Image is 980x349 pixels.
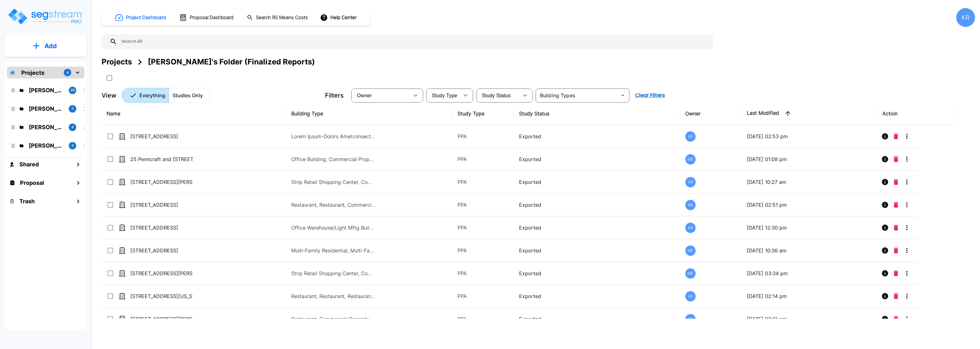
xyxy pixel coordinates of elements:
th: Building Type [286,102,452,125]
p: Strip Retail Shopping Center, Commercial Property Site [291,270,376,277]
button: Delete [891,130,901,143]
button: Delete [891,267,901,280]
p: [STREET_ADDRESS] [130,247,193,254]
p: [STREET_ADDRESS] [130,224,193,231]
button: More-Options [901,290,913,302]
h1: Proposal Dashboard [190,14,233,21]
p: Exported [519,178,675,186]
button: More-Options [901,199,913,211]
button: More-Options [901,267,913,280]
button: More-Options [901,221,913,234]
p: 4 [72,124,74,130]
div: ME [685,245,696,256]
p: 25 Penncraft and [STREET_ADDRESS] [130,155,193,163]
th: Name [102,102,286,125]
button: Help Center [319,12,359,23]
button: Info [879,153,891,165]
div: Projects [102,56,132,68]
button: Proposal Dashboard [177,11,237,24]
div: KK [685,200,696,210]
p: Filters [325,91,344,100]
button: Project Dashboard [112,11,169,24]
div: KK [685,314,696,324]
div: Select [352,87,409,104]
p: PPA [457,133,509,140]
button: Info [879,267,891,280]
button: Delete [891,176,901,188]
h1: Proposal [20,179,44,187]
span: Study Type [432,93,457,98]
input: Search All [117,34,710,49]
div: KR [956,8,975,27]
p: Jon's Folder [29,141,64,150]
button: More-Options [901,313,913,325]
p: Exported [519,270,675,277]
div: KK [685,291,696,301]
button: Info [879,244,891,257]
button: Delete [891,153,901,165]
p: [STREET_ADDRESS] [130,201,193,209]
p: Exported [519,247,675,254]
p: [DATE] 03:34 pm [747,270,872,277]
div: Platform [122,88,211,103]
button: Info [879,199,891,211]
h1: Project Dashboard [126,14,166,21]
div: KK [685,223,696,233]
p: Office Warehouse/Light Mftg Building, Commercial Property Site [291,224,376,231]
button: Delete [891,244,901,257]
button: SelectAll [103,72,116,84]
p: [STREET_ADDRESS][US_STATE] [130,292,193,300]
p: Strip Retail Shopping Center, Commercial Property Site [291,178,376,186]
div: ME [685,154,696,164]
p: Lorem Ipsum-Dolors Ametconsect, Adipi Elits-Doeius Temporincid, Utlab Etdol-Magnaa Enimadminim, V... [291,133,376,140]
p: Karina's Folder [29,104,64,113]
p: PPA [457,155,509,163]
th: Study Status [514,102,680,125]
div: Select [477,87,519,104]
p: PPA [457,292,509,300]
th: Last Modified [742,102,877,125]
button: Search RS Means Costs [244,12,311,24]
p: Restaurant, Commercial Property Site [291,315,376,323]
p: Studies Only [172,92,203,99]
p: PPA [457,315,509,323]
th: Action [877,102,957,125]
button: Info [879,176,891,188]
div: KR [685,177,696,187]
button: Info [879,290,891,302]
button: Everything [122,88,169,103]
p: Kristina's Folder (Finalized Reports) [29,86,64,94]
div: Select [427,87,459,104]
button: Clear Filters [632,89,667,102]
th: Study Type [452,102,514,125]
p: View [102,91,117,100]
p: PPA [457,224,509,231]
p: 4 [67,70,69,75]
th: Owner [680,102,742,125]
p: PPA [457,201,509,209]
button: More-Options [901,244,913,257]
p: [DATE] 10:30 am [747,247,872,254]
p: PPA [457,247,509,254]
p: [DATE] 01:08 pm [747,155,872,163]
p: [STREET_ADDRESS][PERSON_NAME] [130,178,193,186]
img: Logo [7,8,84,25]
p: [DATE] 02:53 pm [747,133,872,140]
button: Add [4,37,87,55]
p: [DATE] 10:27 am [747,178,872,186]
button: More-Options [901,130,913,143]
div: ME [685,268,696,279]
p: 5 [72,106,74,111]
p: [DATE] 02:12 pm [747,315,872,323]
p: 30 [70,88,75,93]
p: 5 [72,143,74,148]
p: Add [44,41,57,51]
h1: Search RS Means Costs [256,14,308,21]
p: Multi-Family Residential, Multi-Family Residential, Multi-Family Residential Site [291,247,376,254]
button: Delete [891,199,901,211]
p: Restaurant, Restaurant, Commercial Property Site [291,201,376,209]
div: KK [685,131,696,142]
p: Exported [519,224,675,231]
p: M.E. Folder [29,123,64,131]
button: Info [879,313,891,325]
